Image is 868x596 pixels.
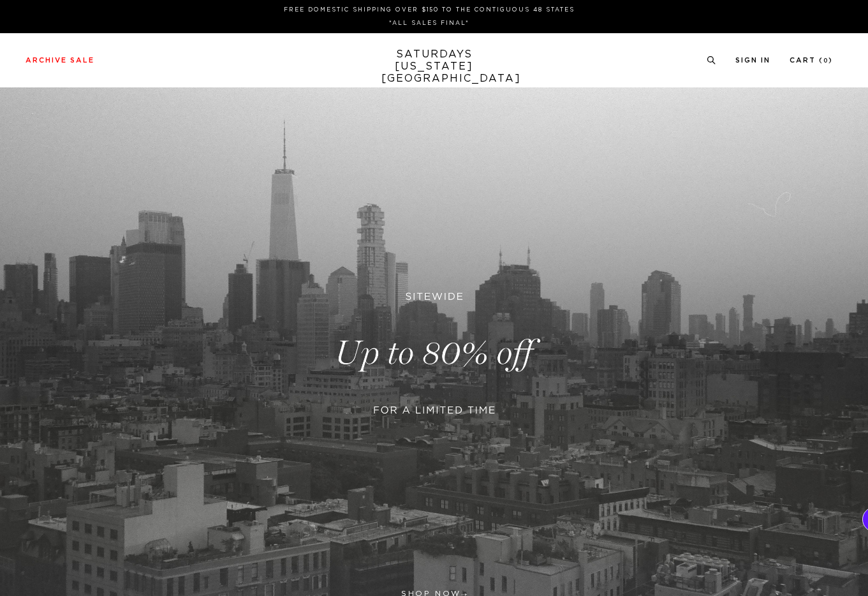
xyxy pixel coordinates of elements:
[735,57,770,64] a: Sign In
[31,5,828,15] p: FREE DOMESTIC SHIPPING OVER $150 TO THE CONTIGUOUS 48 STATES
[381,48,487,85] a: SATURDAYS[US_STATE][GEOGRAPHIC_DATA]
[26,57,94,64] a: Archive Sale
[31,19,828,28] p: *ALL SALES FINAL*
[823,58,828,64] small: 0
[790,57,833,64] a: Cart (0)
